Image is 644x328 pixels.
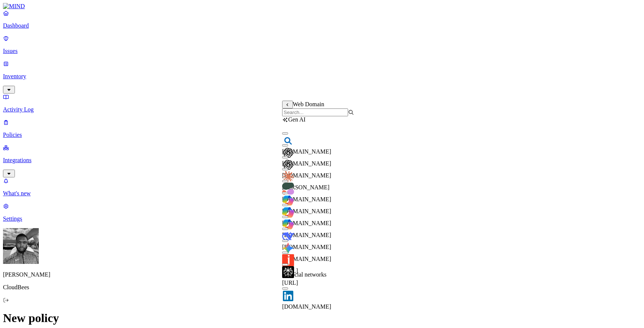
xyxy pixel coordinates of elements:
[282,280,298,286] span: [URL]
[3,228,39,264] img: Cameron White
[282,254,294,266] img: jasper.ai favicon
[3,284,641,291] p: CloudBees
[282,183,294,195] img: cohere.com favicon
[3,144,641,176] a: Integrations
[282,116,354,123] div: Gen AI
[3,119,641,138] a: Policies
[3,73,641,80] p: Inventory
[282,271,354,278] div: Social networks
[3,311,641,325] h1: New policy
[3,106,641,113] p: Activity Log
[3,157,641,164] p: Integrations
[3,203,641,222] a: Settings
[282,218,294,230] img: m365.cloud.microsoft favicon
[282,171,294,183] img: claude.ai favicon
[282,266,294,278] img: perplexity.ai favicon
[282,147,294,159] img: chat.openai.com favicon
[3,60,641,92] a: Inventory
[3,190,641,197] p: What's new
[282,242,294,254] img: gemini.google.com favicon
[3,10,641,29] a: Dashboard
[3,22,641,29] p: Dashboard
[3,177,641,197] a: What's new
[3,215,641,222] p: Settings
[3,3,25,10] img: MIND
[282,303,331,310] span: [DOMAIN_NAME]
[282,195,294,206] img: copilot.cloud.microsoft favicon
[282,290,294,302] img: linkedin.com favicon
[3,271,641,278] p: [PERSON_NAME]
[282,159,294,171] img: chatgpt.com favicon
[293,101,324,107] span: Web Domain
[282,206,294,218] img: copilot.microsoft.com favicon
[3,35,641,54] a: Issues
[282,135,294,147] img: bing.com favicon
[3,3,641,10] a: MIND
[282,108,348,116] input: Search...
[3,132,641,138] p: Policies
[282,230,294,242] img: deepseek.com favicon
[3,94,641,113] a: Activity Log
[3,48,641,54] p: Issues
